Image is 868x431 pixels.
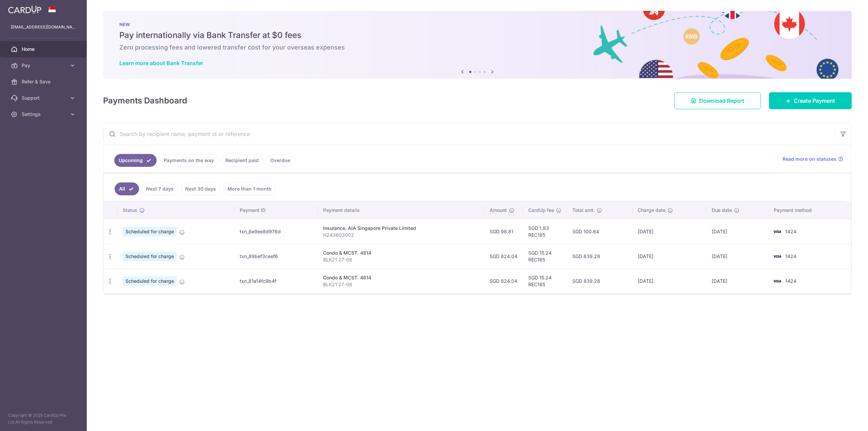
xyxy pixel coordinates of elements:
[674,92,761,109] a: Download Report
[323,281,479,288] p: BLK21 27-06
[484,244,523,269] td: SGD 824.04
[123,207,137,214] span: Status
[528,207,554,214] span: CardUp fee
[770,228,784,236] img: Bank Card
[769,92,852,109] a: Create Payment
[234,244,318,269] td: txn_89bef3ceef6
[572,207,595,214] span: Total amt.
[523,219,567,244] td: SGD 1.83 REC185
[632,244,706,269] td: [DATE]
[323,225,479,232] div: Insurance. AIA Singapore Private Limited
[234,269,318,293] td: txn_81a14fc9b4f
[22,46,66,53] span: Home
[123,276,177,286] span: Scheduled for charge
[632,219,706,244] td: [DATE]
[8,5,41,14] img: CardUp
[699,97,744,105] span: Download Report
[484,219,523,244] td: SGD 98.81
[103,123,835,145] input: Search by recipient name, payment id or reference
[706,219,768,244] td: [DATE]
[119,30,835,41] h5: Pay internationally via Bank Transfer at $0 fees
[22,95,66,101] span: Support
[123,252,177,261] span: Scheduled for charge
[115,182,139,195] a: All
[103,11,852,79] img: Bank transfer banner
[567,244,632,269] td: SGD 839.28
[234,219,318,244] td: txn_8e9ee8d976d
[785,229,796,234] span: 1424
[770,277,784,285] img: Bank Card
[142,182,178,195] a: Next 7 days
[770,252,784,260] img: Bank Card
[123,227,177,236] span: Scheduled for charge
[523,244,567,269] td: SGD 15.24 REC185
[181,182,220,195] a: Next 30 days
[794,97,835,105] span: Create Payment
[632,269,706,293] td: [DATE]
[318,201,484,219] th: Payment details
[114,154,157,167] a: Upcoming
[103,95,187,107] h4: Payments Dashboard
[119,22,835,27] p: NEW
[221,154,263,167] a: Recipient paid
[22,78,66,85] span: Refer & Save
[234,201,318,219] th: Payment ID
[567,269,632,293] td: SGD 839.28
[706,269,768,293] td: [DATE]
[706,244,768,269] td: [DATE]
[523,269,567,293] td: SGD 15.24 REC185
[712,207,732,214] span: Due date
[783,156,843,162] a: Read more on statuses
[223,182,276,195] a: More than 1 month
[785,253,796,259] span: 1424
[119,43,835,52] h6: Zero processing fees and lowered transfer cost for your overseas expenses
[768,201,851,219] th: Payment method
[490,207,507,214] span: Amount
[323,256,479,263] p: BLK21 27-06
[567,219,632,244] td: SGD 100.64
[783,156,836,162] span: Read more on statuses
[785,278,796,284] span: 1424
[323,274,479,281] div: Condo & MCST. 4814
[638,207,666,214] span: Charge date
[11,24,76,31] p: [EMAIL_ADDRESS][DOMAIN_NAME]
[159,154,218,167] a: Payments on the way
[22,62,66,69] span: Pay
[22,111,66,118] span: Settings
[266,154,295,167] a: Overdue
[119,60,203,66] a: Learn more about Bank Transfer
[323,250,479,256] div: Condo & MCST. 4814
[484,269,523,293] td: SGD 824.04
[323,232,479,238] p: H243603002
